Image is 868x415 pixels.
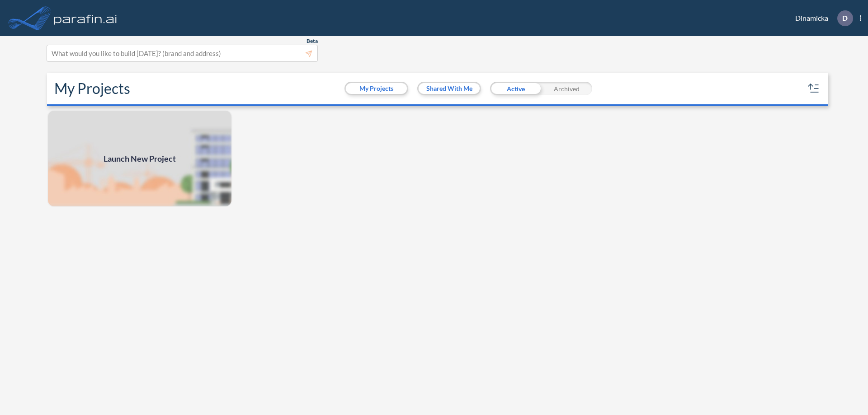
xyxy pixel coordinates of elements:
[541,82,592,95] div: Archived
[104,153,176,165] span: Launch New Project
[54,80,130,97] h2: My Projects
[307,37,318,45] span: Beta
[782,10,861,26] div: Dinamicka
[419,83,480,94] button: Shared With Me
[47,110,232,207] a: Launch New Project
[47,110,232,207] img: add
[52,9,119,27] img: logo
[842,14,848,22] p: D
[490,82,541,95] div: Active
[346,83,407,94] button: My Projects
[807,81,821,96] button: sort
